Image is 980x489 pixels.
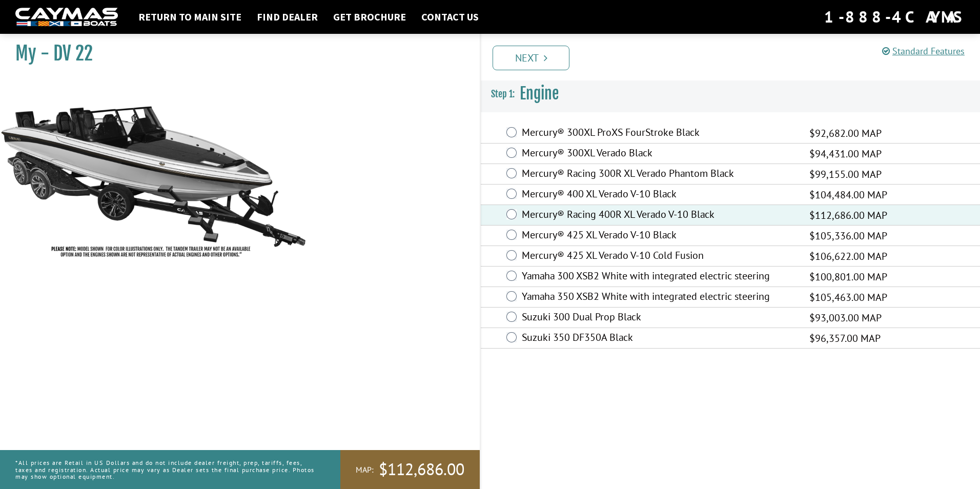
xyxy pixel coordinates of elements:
label: Mercury® 400 XL Verado V-10 Black [522,188,797,202]
span: $96,357.00 MAP [809,331,881,346]
h3: Engine [481,75,980,113]
span: $93,003.00 MAP [809,310,882,325]
label: Yamaha 350 XSB2 White with integrated electric steering [522,290,797,305]
img: white-logo-c9c8dbefe5ff5ceceb0f0178aa75bf4bb51f6bca0971e226c86eb53dfe498488.png [15,8,118,27]
span: $105,463.00 MAP [809,290,887,305]
div: 1-888-4CAYMAS [824,6,965,28]
span: $112,686.00 [379,459,464,480]
a: Next [493,46,569,70]
span: $112,686.00 MAP [809,208,887,223]
span: $104,484.00 MAP [809,187,887,202]
label: Suzuki 350 DF350A Black [522,331,797,346]
span: $92,682.00 MAP [809,126,882,141]
ul: Pagination [490,44,980,70]
span: $106,622.00 MAP [809,249,887,264]
a: MAP:$112,686.00 [340,450,480,489]
label: Suzuki 300 Dual Prop Black [522,311,797,325]
span: $105,336.00 MAP [809,228,887,243]
h1: My - DV 22 [15,42,454,65]
span: $99,155.00 MAP [809,167,882,182]
label: Mercury® Racing 400R XL Verado V-10 Black [522,208,797,223]
a: Standard Features [882,45,965,57]
label: Mercury® 425 XL Verado V-10 Black [522,229,797,243]
label: Mercury® 300XL Verado Black [522,147,797,161]
label: Mercury® 425 XL Verado V-10 Cold Fusion [522,249,797,264]
a: Contact Us [416,10,484,24]
label: Mercury® Racing 300R XL Verado Phantom Black [522,167,797,182]
a: Get Brochure [328,10,411,24]
p: *All prices are Retail in US Dollars and do not include dealer freight, prep, tariffs, fees, taxe... [15,454,317,485]
label: Yamaha 300 XSB2 White with integrated electric steering [522,270,797,284]
span: $100,801.00 MAP [809,269,887,284]
a: Return to main site [133,10,247,24]
span: MAP: [356,464,374,475]
label: Mercury® 300XL ProXS FourStroke Black [522,126,797,141]
span: $94,431.00 MAP [809,146,882,161]
a: Find Dealer [252,10,323,24]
